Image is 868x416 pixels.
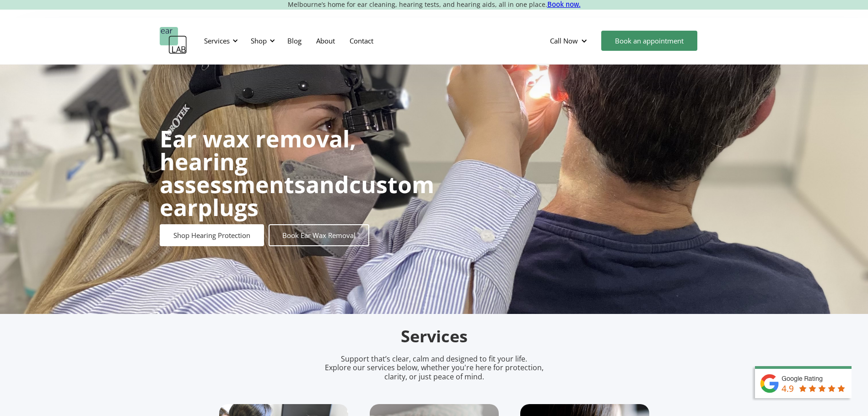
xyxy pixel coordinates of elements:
[269,224,369,246] a: Book Ear Wax Removal
[550,36,578,45] div: Call Now
[204,36,230,45] div: Services
[309,27,342,54] a: About
[251,36,267,45] div: Shop
[219,326,649,347] h2: Services
[245,27,278,54] div: Shop
[160,27,187,54] a: home
[160,224,264,246] a: Shop Hearing Protection
[280,27,309,54] a: Blog
[160,169,434,223] strong: custom earplugs
[160,127,434,219] h1: and
[601,31,697,51] a: Book an appointment
[160,123,356,200] strong: Ear wax removal, hearing assessments
[342,27,381,54] a: Contact
[543,27,597,54] div: Call Now
[199,27,241,54] div: Services
[313,355,555,381] p: Support that’s clear, calm and designed to fit your life. Explore our services below, whether you...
